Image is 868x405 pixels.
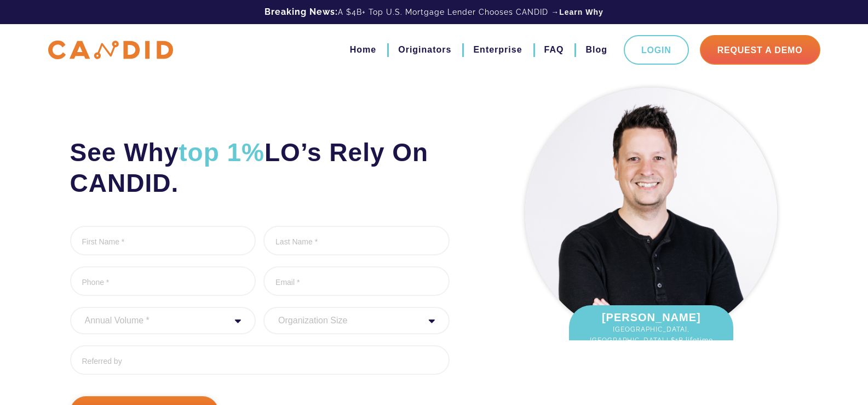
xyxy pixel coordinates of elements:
a: Blog [585,41,607,59]
input: Email * [263,266,450,296]
a: Login [624,35,689,65]
img: CANDID APP [48,41,173,60]
div: [PERSON_NAME] [569,305,733,362]
a: Home [350,41,376,59]
input: Last Name * [263,226,450,255]
input: Referred by [70,345,450,375]
a: FAQ [544,41,564,59]
span: top 1% [179,138,265,167]
a: Enterprise [473,41,522,59]
a: Request A Demo [700,35,820,65]
a: Originators [398,41,451,59]
span: [GEOGRAPHIC_DATA], [GEOGRAPHIC_DATA] | $1B lifetime fundings. [580,324,722,357]
h2: See Why LO’s Rely On CANDID. [70,137,450,198]
b: Breaking News: [265,7,338,17]
a: Learn Why [559,7,603,18]
input: First Name * [70,226,256,255]
input: Phone * [70,266,256,296]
